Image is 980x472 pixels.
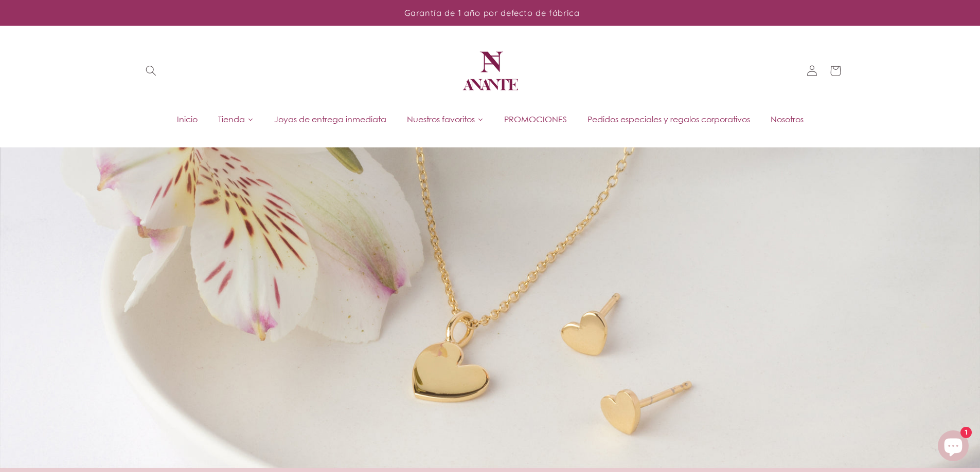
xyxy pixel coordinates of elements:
a: Tienda [208,111,264,127]
summary: Búsqueda [139,59,163,83]
a: Pedidos especiales y regalos corporativos [577,111,760,127]
span: Garantía de 1 año por defecto de fábrica [404,7,579,18]
a: Nosotros [760,111,814,127]
span: Nuestros favoritos [407,114,475,125]
span: Nosotros [771,114,804,125]
a: Joyas de entrega inmediata [264,111,397,127]
a: Nuestros favoritos [397,111,494,127]
img: Anante Joyería | Diseño mexicano [459,40,521,102]
span: Joyas de entrega inmediata [274,114,386,125]
span: Inicio [177,114,198,125]
span: PROMOCIONES [504,114,567,125]
span: Tienda [218,114,245,125]
inbox-online-store-chat: Chat de la tienda online Shopify [935,430,972,464]
a: PROMOCIONES [494,111,577,127]
span: Pedidos especiales y regalos corporativos [587,114,750,125]
a: Inicio [167,111,208,127]
a: Anante Joyería | Diseño mexicano [455,36,525,106]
